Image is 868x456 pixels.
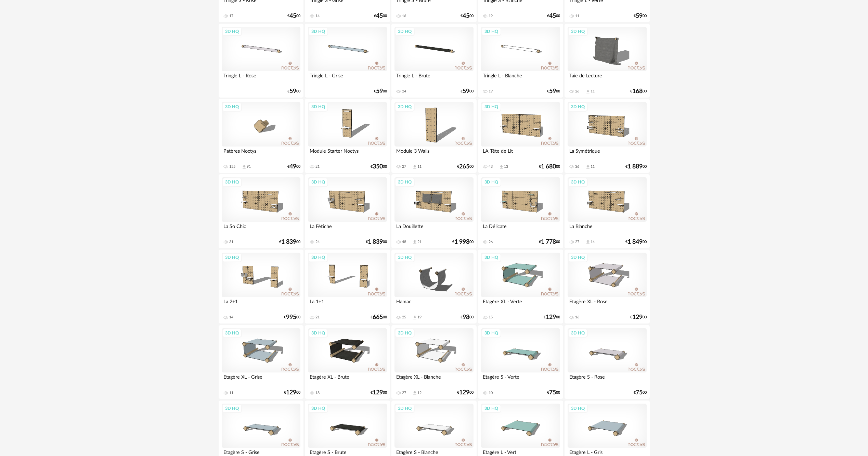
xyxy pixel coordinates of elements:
span: Download icon [585,89,591,94]
div: 16 [575,315,579,320]
span: 59 [376,89,383,94]
div: 3D HQ [308,102,328,111]
div: 48 [402,240,406,244]
a: 3D HQ La 2+1 14 €99500 [219,250,303,324]
div: Taie de Lecture [568,71,646,85]
div: 27 [402,164,406,169]
div: Patères Noctys [222,147,300,160]
div: € 00 [461,14,474,18]
div: 3D HQ [568,253,588,262]
div: Module Starter Noctys [308,147,387,160]
div: € 00 [457,390,474,395]
div: Etagère XL - Blanche [394,372,473,386]
a: 3D HQ Etagère XL - Brute 18 €12900 [305,325,390,399]
a: 3D HQ Etagère XL - Verte 15 €12900 [478,250,563,324]
div: € 00 [279,240,300,244]
div: 10 [489,391,493,395]
span: 45 [549,14,556,18]
span: 45 [289,14,296,18]
div: Tringle L - Brute [394,71,473,85]
div: 24 [315,240,320,244]
div: Tringle L - Blanche [481,71,560,85]
div: Etagère XL - Verte [481,297,560,311]
div: 21 [417,240,422,244]
span: 49 [289,164,296,169]
div: 3D HQ [222,102,242,111]
a: 3D HQ Etagère XL - Grise 11 €12900 [219,325,303,399]
span: 45 [376,14,383,18]
div: 14 [315,14,320,18]
div: 14 [591,240,595,244]
span: 59 [463,89,469,94]
div: 21 [315,164,320,169]
div: 3D HQ [395,102,415,111]
a: 3D HQ La So Chic 31 €1 83900 [219,174,303,248]
div: 3D HQ [308,178,328,187]
a: 3D HQ La 1+1 21 €66500 [305,250,390,324]
div: 3D HQ [481,253,501,262]
span: 129 [286,390,296,395]
span: 168 [632,89,643,94]
div: € 00 [371,315,387,320]
a: 3D HQ Module Starter Noctys 21 €35000 [305,99,390,173]
span: Download icon [412,240,417,245]
div: 91 [247,164,251,169]
div: 3D HQ [481,178,501,187]
span: 75 [549,390,556,395]
div: 3D HQ [222,178,242,187]
div: 3D HQ [568,329,588,338]
a: 3D HQ Etagère S - Rose €7500 [565,325,649,399]
div: € 00 [457,164,474,169]
span: 59 [289,89,296,94]
div: € 00 [374,14,387,18]
a: 3D HQ Patères Noctys 155 Download icon 91 €4900 [219,99,303,173]
div: Tringle L - Grise [308,71,387,85]
div: La Douillette [394,222,473,236]
div: 3D HQ [395,27,415,36]
span: Download icon [242,164,247,169]
div: 3D HQ [222,253,242,262]
div: Etagère XL - Grise [222,372,300,386]
div: 17 [229,14,233,18]
div: € 00 [461,89,474,94]
div: La Blanche [568,222,646,236]
div: 27 [575,240,579,244]
div: 3D HQ [308,253,328,262]
div: Tringle L - Rose [222,71,300,85]
a: 3D HQ Tringle L - Rose €5900 [219,24,303,98]
div: 36 [575,164,579,169]
div: 11 [417,164,422,169]
div: 3D HQ [395,178,415,187]
div: 3D HQ [568,27,588,36]
div: La 2+1 [222,297,300,311]
div: € 00 [630,315,647,320]
a: 3D HQ La Symétrique 36 Download icon 11 €1 88900 [565,99,649,173]
div: 13 [504,164,508,169]
div: € 00 [287,164,300,169]
div: Etagère XL - Rose [568,297,646,311]
a: 3D HQ Tringle L - Grise €5900 [305,24,390,98]
div: 3D HQ [481,27,501,36]
span: 665 [373,315,383,320]
span: 129 [459,390,469,395]
div: € 00 [371,164,387,169]
div: Etagère S - Verte [481,372,560,386]
div: € 00 [284,315,300,320]
div: La So Chic [222,222,300,236]
div: 3D HQ [308,404,328,413]
div: 31 [229,240,233,244]
div: € 00 [287,14,300,18]
a: 3D HQ Etagère XL - Rose 16 €12900 [565,250,649,324]
div: 3D HQ [568,102,588,111]
div: 26 [489,240,493,244]
div: 155 [229,164,235,169]
div: 3D HQ [395,329,415,338]
div: € 00 [539,240,560,244]
span: 75 [636,390,643,395]
span: 45 [463,14,469,18]
span: 1 680 [541,164,556,169]
span: 98 [463,315,469,320]
div: 21 [315,315,320,320]
div: 27 [402,391,406,395]
div: 25 [402,315,406,320]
